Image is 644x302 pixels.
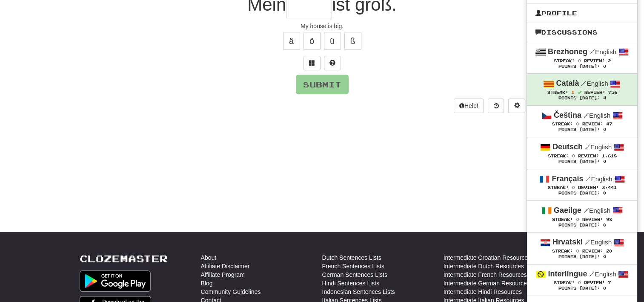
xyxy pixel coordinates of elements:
[201,270,245,279] a: Affiliate Program
[527,169,637,200] a: Français /English Streak: 0 Review: 3,441 Points [DATE]: 0
[548,47,587,56] strong: Brezhoneg
[590,48,616,55] small: English
[553,58,574,63] span: Streak:
[585,238,590,246] span: /
[527,42,637,73] a: Brezhoneg /English Streak: 0 Review: 2 Points [DATE]: 0
[585,175,612,183] small: English
[527,201,637,232] a: Gaeilge /English Streak: 0 Review: 98 Points [DATE]: 0
[322,253,381,262] a: Dutch Sentences Lists
[576,248,579,253] span: 0
[444,262,524,270] a: Intermediate Dutch Resources
[80,270,151,292] img: Get it on Google Play
[527,106,637,137] a: Čeština /English Streak: 0 Review: 47 Points [DATE]: 0
[547,185,568,190] span: Streak:
[584,206,589,214] span: /
[584,58,604,63] span: Review:
[601,185,616,190] span: 3,441
[201,253,217,262] a: About
[303,32,321,50] button: ö
[577,90,581,94] span: Streak includes today.
[576,217,579,222] span: 0
[527,137,637,168] a: Deutsch /English Streak: 0 Review: 1,618 Points [DATE]: 0
[589,270,595,278] span: /
[201,287,261,296] a: Community Guidelines
[283,32,300,50] button: ä
[581,79,587,87] span: /
[80,253,168,264] a: Clozemaster
[571,90,574,95] span: 1
[527,27,637,38] a: Discussions
[324,32,341,50] button: ü
[608,90,617,95] span: 756
[527,232,637,264] a: Hrvatski /English Streak: 0 Review: 20 Points [DATE]: 0
[584,280,604,285] span: Review:
[578,154,598,158] span: Review:
[552,249,573,253] span: Streak:
[590,48,595,55] span: /
[581,80,608,87] small: English
[584,207,610,214] small: English
[585,175,591,183] span: /
[201,279,213,287] a: Blog
[322,270,387,279] a: German Sentences Lists
[344,32,361,50] button: ß
[324,56,341,70] button: Single letter hint - you only get 1 per sentence and score half the points! alt+h
[444,270,527,279] a: Intermediate French Resources
[582,122,603,126] span: Review:
[585,143,612,151] small: English
[554,111,581,119] strong: Čeština
[547,154,568,158] span: Streak:
[444,287,522,296] a: Intermediate Hindi Resources
[322,262,384,270] a: French Sentences Lists
[552,217,573,222] span: Streak:
[577,58,581,63] span: 0
[553,280,574,285] span: Streak:
[571,153,575,158] span: 0
[606,122,612,126] span: 47
[552,122,573,126] span: Streak:
[585,238,612,246] small: English
[584,90,605,95] span: Review:
[582,249,603,253] span: Review:
[322,287,395,296] a: Indonesian Sentences Lists
[535,254,629,260] div: Points [DATE]: 0
[303,56,321,70] button: Switch sentence to multiple choice alt+p
[535,96,629,101] div: Points [DATE]: 4
[552,238,583,246] strong: Hrvatski
[535,64,629,70] div: Points [DATE]: 0
[527,8,637,19] a: Profile
[488,99,504,113] button: Round history (alt+y)
[584,112,610,119] small: English
[80,22,565,30] div: My house is big.
[552,142,583,151] strong: Deutsch
[585,143,590,151] span: /
[444,253,531,262] a: Intermediate Croatian Resources
[444,279,530,287] a: Intermediate German Resources
[607,58,610,63] span: 2
[556,79,579,87] strong: Català
[607,280,610,285] span: 7
[454,99,484,113] button: Help!
[606,249,612,253] span: 20
[582,217,603,222] span: Review:
[584,111,589,119] span: /
[322,279,380,287] a: Hindi Sentences Lists
[548,270,587,278] strong: Interlingue
[535,286,629,291] div: Points [DATE]: 0
[571,185,575,190] span: 0
[606,217,612,222] span: 98
[589,270,616,278] small: English
[578,185,598,190] span: Review:
[535,191,629,196] div: Points [DATE]: 0
[296,75,349,94] button: Submit
[601,154,616,158] span: 1,618
[552,174,583,183] strong: Français
[547,90,568,95] span: Streak:
[527,74,637,105] a: Català /English Streak: 1 Review: 756 Points [DATE]: 4
[535,223,629,228] div: Points [DATE]: 0
[535,159,629,165] div: Points [DATE]: 0
[576,121,579,126] span: 0
[554,206,581,215] strong: Gaeilge
[535,127,629,133] div: Points [DATE]: 0
[201,262,250,270] a: Affiliate Disclaimer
